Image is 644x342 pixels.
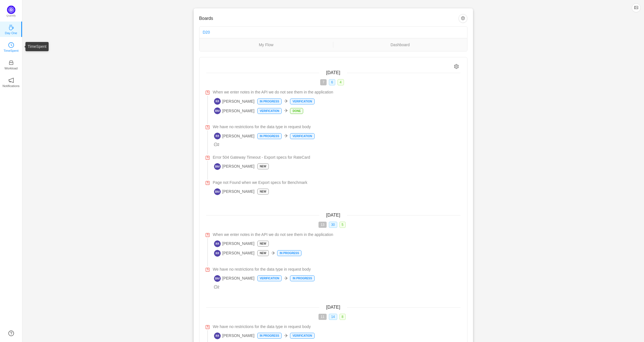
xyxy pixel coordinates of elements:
[632,3,641,12] button: icon: picture
[290,108,303,114] p: Done
[320,79,327,85] span: 7
[5,31,17,36] p: Day One
[333,42,467,48] a: Dashboard
[8,62,14,67] a: icon: inboxWorkload
[258,133,281,139] p: In Progress
[4,66,18,71] p: Workload
[284,134,288,138] i: icon: arrow-right
[214,133,255,139] span: [PERSON_NAME]
[8,79,14,85] a: icon: notificationNotifications
[319,222,327,228] span: 13
[8,26,14,32] a: icon: coffeeDay One
[277,250,301,256] p: In Progress
[213,124,311,130] span: We have no restrictions for the data type in request body
[290,333,314,338] p: Verification
[8,44,14,50] a: icon: clock-circleTimeSpent
[258,276,282,281] p: Verification
[213,124,460,130] a: We have no restrictions for the data type in request body
[7,6,15,14] img: Quantify
[8,60,14,65] i: icon: inbox
[326,70,340,75] span: [DATE]
[290,99,314,104] p: Verification
[214,163,221,170] img: BM
[213,154,460,160] a: Error 504 Gateway Timeout - Export specs for RateCard
[319,314,327,320] span: 11
[213,266,311,272] span: We have no restrictions for the data type in request body
[214,98,221,105] img: RR
[199,42,333,48] a: My Flow
[214,240,255,247] span: [PERSON_NAME]
[284,99,288,103] i: icon: arrow-right
[339,222,346,228] span: 5
[213,180,460,186] a: Page not Found when we Export specs for Benchmark
[338,79,344,85] span: 4
[284,276,288,280] i: icon: arrow-right
[214,240,221,247] img: RR
[258,108,282,114] p: Verification
[199,16,458,21] h3: Boards
[214,285,218,289] i: icon: message
[284,109,288,113] i: icon: arrow-right
[213,266,460,272] a: We have no restrictions for the data type in request body
[214,275,255,282] span: [PERSON_NAME]
[290,276,314,281] p: In Progress
[284,334,288,338] i: icon: arrow-right
[329,79,335,85] span: 6
[214,188,221,195] img: BM
[213,180,308,186] span: Page not Found when we Export specs for Benchmark
[8,42,14,48] i: icon: clock-circle
[3,83,20,88] p: Notifications
[213,232,460,238] a: When we enter notes in the API we do not see them in the application
[214,332,255,339] span: [PERSON_NAME]
[213,232,333,238] span: When we enter notes in the API we do not see them in the application
[458,14,467,23] button: icon: setting
[258,164,268,169] p: New
[214,98,255,105] span: [PERSON_NAME]
[8,25,14,30] i: icon: coffee
[214,163,255,170] span: [PERSON_NAME]
[258,241,268,246] p: New
[213,324,460,330] a: We have no restrictions for the data type in request body
[329,314,337,320] span: 14
[213,154,310,160] span: Error 504 Gateway Timeout - Export specs for RateCard
[326,305,340,310] span: [DATE]
[6,14,16,18] p: Quantify
[339,314,346,320] span: 8
[214,143,220,147] span: 2
[213,89,333,95] span: When we enter notes in the API we do not see them in the application
[258,99,281,104] p: In Progress
[329,222,337,228] span: 30
[214,133,221,139] img: RR
[214,250,221,257] img: RR
[214,143,218,146] i: icon: message
[258,189,268,194] p: New
[214,285,220,289] span: 2
[454,64,459,69] i: icon: setting
[8,331,14,336] a: icon: question-circle
[214,107,221,114] img: BM
[326,213,340,217] span: [DATE]
[258,250,268,256] p: New
[271,251,275,255] i: icon: arrow-right
[213,324,311,330] span: We have no restrictions for the data type in request body
[258,333,281,338] p: In Progress
[8,78,14,83] i: icon: notification
[214,250,255,257] span: [PERSON_NAME]
[203,30,210,34] a: D20
[214,332,221,339] img: RR
[4,48,19,53] p: TimeSpent
[290,133,314,139] p: Verification
[213,89,460,95] a: When we enter notes in the API we do not see them in the application
[214,275,221,282] img: BM
[214,107,255,114] span: [PERSON_NAME]
[214,188,255,195] span: [PERSON_NAME]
